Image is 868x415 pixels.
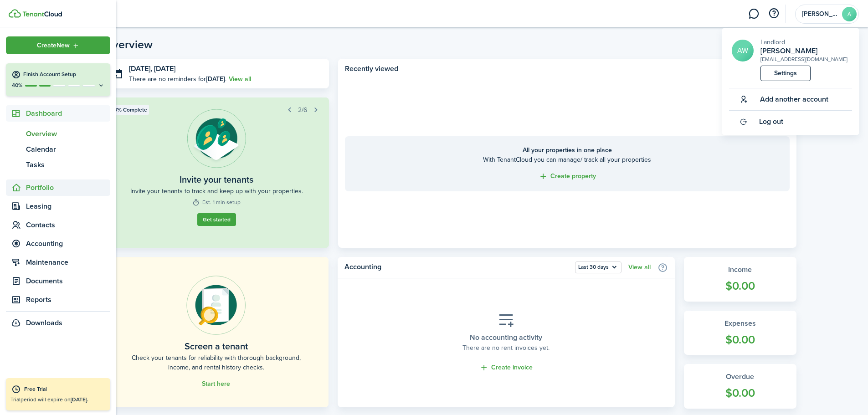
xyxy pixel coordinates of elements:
[479,363,533,373] a: Create invoice
[10,395,106,404] p: Trial
[760,55,847,63] div: [EMAIL_ADDRESS][DOMAIN_NAME]
[229,74,251,84] a: View all
[693,331,787,348] widget-stats-count: $0.00
[6,142,110,157] a: Calendar
[206,74,225,84] b: [DATE]
[628,264,651,271] a: View all
[760,95,828,103] span: Add another account
[539,171,596,182] a: Create property
[575,261,621,273] button: Open menu
[693,277,787,295] widget-stats-count: $0.00
[26,257,110,268] span: Maintenance
[22,11,62,17] img: TenantCloud
[345,63,774,74] home-widget-title: Recently viewed
[26,294,110,305] span: Reports
[6,63,110,96] button: Finish Account Setup40%
[684,257,796,302] a: Income$0.00
[26,238,110,249] span: Accounting
[684,311,796,355] a: Expenses$0.00
[23,71,105,78] h4: Finish Account Setup
[693,264,787,275] widget-stats-title: Income
[192,198,241,206] widget-step-time: Est. 1 min setup
[26,318,62,328] span: Downloads
[354,145,780,155] home-placeholder-title: All your properties in one place
[6,378,110,410] a: Free TrialTrialperiod will expire on[DATE].
[26,220,110,231] span: Contacts
[684,364,796,409] a: Overdue$0.00
[26,128,110,139] span: Overview
[693,318,787,329] widget-stats-title: Expenses
[11,82,23,89] p: 40%
[21,395,88,404] span: period will expire on
[470,332,542,343] placeholder-title: No accounting activity
[760,47,847,55] a: [PERSON_NAME]
[202,380,230,388] a: Start here
[6,126,110,142] a: Overview
[180,173,253,186] widget-step-title: Invite your tenants
[6,36,110,54] button: Open menu
[802,11,838,17] span: Anthony
[760,37,785,47] span: Landlord
[26,144,110,155] span: Calendar
[104,39,153,50] header-page-title: Overview
[745,2,762,26] a: Messaging
[26,201,110,212] span: Leasing
[309,103,322,116] button: Next step
[185,339,248,353] home-placeholder-title: Screen a tenant
[187,109,246,168] img: Tenant
[197,213,236,226] button: Get started
[842,7,857,21] avatar-text: A
[344,261,570,273] home-widget-title: Accounting
[9,9,21,18] img: TenantCloud
[729,88,828,110] button: Add another account
[6,157,110,173] a: Tasks
[26,182,110,193] span: Portfolio
[124,353,308,372] home-placeholder-description: Check your tenants for reliability with thorough background, income, and rental history checks.
[6,292,110,308] a: Reports
[26,108,110,119] span: Dashboard
[129,74,226,84] p: There are no reminders for .
[283,103,296,116] button: Prev step
[759,118,783,126] span: Log out
[71,395,88,404] b: [DATE].
[462,343,550,353] placeholder-description: There are no rent invoices yet.
[693,384,787,402] widget-stats-count: $0.00
[26,276,110,287] span: Documents
[693,371,787,382] widget-stats-title: Overdue
[354,155,780,164] home-placeholder-description: With TenantCloud you can manage/ track all your properties
[729,111,852,133] a: Log out
[113,106,147,114] span: 17% Complete
[760,47,847,55] h2: Anthony Watkins
[186,276,246,335] img: Online payments
[760,66,811,81] a: Settings
[575,261,621,273] button: Last 30 days
[130,186,303,196] widget-step-description: Invite your tenants to track and keep up with your properties.
[732,40,754,61] a: AW
[298,105,307,115] span: 2/6
[26,159,110,170] span: Tasks
[24,385,106,394] div: Free Trial
[37,42,70,49] span: Create New
[129,63,323,75] h3: [DATE], [DATE]
[766,6,781,21] button: Open resource center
